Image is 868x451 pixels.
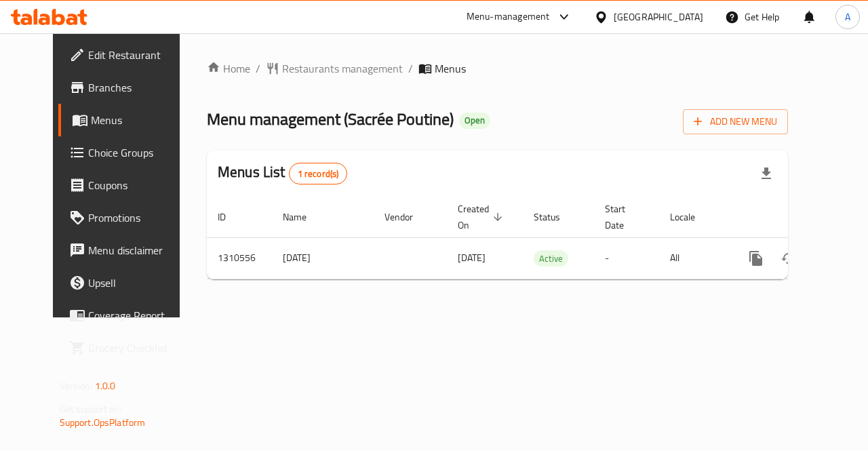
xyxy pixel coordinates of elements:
a: Coupons [58,169,198,201]
span: 1 record(s) [290,168,347,180]
li: / [408,60,413,77]
span: Start Date [605,201,643,233]
span: Vendor [384,209,431,225]
a: Restaurants management [266,60,403,77]
span: [DATE] [458,249,486,267]
div: [GEOGRAPHIC_DATA] [614,9,703,24]
button: Change Status [772,242,805,275]
span: Choice Groups [88,144,187,161]
h2: Menus List [218,162,347,184]
span: Upsell [88,275,187,291]
a: Coverage Report [58,299,198,332]
span: Created On [458,201,507,233]
span: Menus [435,60,466,77]
td: [DATE] [272,237,374,279]
span: Coverage Report [88,307,187,323]
span: 1.0.0 [95,377,116,395]
span: Get support on: [60,400,122,418]
a: Branches [58,71,198,104]
a: Promotions [58,201,198,234]
span: Status [534,209,578,225]
span: Version: [60,377,93,395]
li: / [256,60,260,77]
a: Menus [58,104,198,136]
span: Coupons [88,177,187,193]
div: Total records count [289,163,348,184]
span: Menus [91,112,187,128]
span: Edit Restaurant [88,47,187,63]
span: Promotions [88,210,187,226]
span: ID [218,209,243,225]
span: Add New Menu [694,113,777,130]
a: Edit Restaurant [58,39,198,71]
a: Support.OpsPlatform [60,414,146,431]
a: Grocery Checklist [58,332,198,364]
div: Export file [750,157,783,190]
div: Active [534,250,568,267]
span: Branches [88,79,187,96]
span: A [845,9,850,24]
a: Menu disclaimer [58,234,198,267]
nav: breadcrumb [207,60,788,77]
button: more [740,242,772,275]
div: Open [459,113,490,129]
button: Add New Menu [683,109,788,134]
span: Locale [670,209,713,225]
a: Upsell [58,267,198,299]
span: Open [459,115,490,126]
div: Menu-management [467,9,550,25]
span: Menu management ( Sacrée Poutine ) [207,104,454,134]
span: Grocery Checklist [88,340,187,356]
span: Menu disclaimer [88,242,187,258]
td: All [659,237,729,279]
a: Home [207,60,250,77]
a: Choice Groups [58,136,198,169]
td: 1310556 [207,237,272,279]
span: Name [283,209,324,225]
span: Restaurants management [282,60,403,77]
span: Active [534,251,568,267]
td: - [594,237,659,279]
